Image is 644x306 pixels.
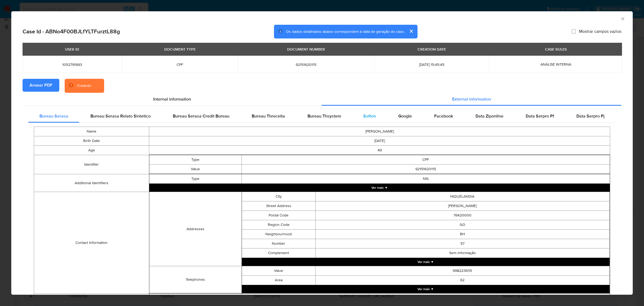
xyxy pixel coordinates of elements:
[241,174,610,184] td: NIS
[149,174,241,184] td: Type
[315,266,609,276] td: 998223635
[34,294,149,303] td: Financial Information
[315,230,609,239] td: BH
[149,155,241,165] td: Type
[241,294,610,303] td: Mais de R$ 1.000,00 a R$ 1.500,00
[576,113,605,119] span: Data Serpro Pj
[241,165,610,174] td: 92151620115
[23,28,120,35] h2: Case Id - ABNo4F00BJLfYLTFurztL88g
[149,165,241,174] td: Value
[34,155,149,174] td: Identifier
[153,96,191,102] span: Internal information
[241,155,610,165] td: CPF
[526,113,554,119] span: Data Serpro Pf
[149,294,241,303] td: Income
[242,266,315,276] td: Value
[315,201,609,211] td: [PERSON_NAME]
[414,45,449,54] div: CREATION DATE
[242,248,315,258] td: Complement
[542,45,570,54] div: CASE RULES
[398,113,412,119] span: Google
[315,220,609,230] td: GO
[540,62,571,67] span: ANÁLISE INTERNA
[308,113,341,119] span: Bureau Thsystem
[77,83,91,88] div: Creando
[149,266,241,293] td: Telephones
[242,192,315,201] td: City
[242,201,315,211] td: Street Address
[620,16,625,21] button: Fechar a janela
[30,79,52,91] span: Anexar PDF
[380,62,483,67] span: [DATE] 15:45:45
[579,29,621,34] span: Mostrar campos vazios
[62,45,82,54] div: USER ID
[242,276,315,285] td: Area
[242,285,610,293] button: Expand array
[315,211,609,220] td: 76420000
[242,220,315,230] td: Region Code
[315,276,609,285] td: 62
[39,113,68,119] span: Bureau Serasa
[252,113,285,119] span: Bureau Threceita
[315,192,609,201] td: NIQUELANDIA
[149,184,610,192] button: Expand array
[244,62,367,67] span: 92151620115
[434,113,453,119] span: Facebook
[242,239,315,248] td: Number
[34,136,149,146] td: Birth Date
[242,211,315,220] td: Postal Code
[173,113,229,119] span: Bureau Serasa Credit Bureau
[28,110,616,123] div: Detailed external info
[286,29,405,34] span: Os dados detalhados abaixo correspondem à data de geração do caso.
[452,96,491,102] span: External information
[34,192,149,294] td: Contact Information
[149,192,241,266] td: Addresses
[284,45,328,54] div: DOCUMENT NUMBER
[23,79,59,92] button: Anexar PDF
[475,113,503,119] span: Data Ziponline
[34,174,149,192] td: Additional Identifiers
[23,93,621,106] div: Detailed info
[29,62,115,67] span: 1052791993
[128,62,232,67] span: CPF
[34,146,149,155] td: Age
[149,146,610,155] td: 49
[315,239,609,248] td: 57
[90,113,151,119] span: Bureau Serasa Relato Sintetico
[149,127,610,136] td: [PERSON_NAME]
[11,11,633,295] div: closure-recommendation-modal
[242,230,315,239] td: Neighbourhood
[363,113,376,119] span: Softon
[161,45,199,54] div: DOCUMENT TYPE
[315,248,609,258] td: Sem informação
[242,258,610,266] button: Expand array
[405,25,418,38] button: cerrar
[34,127,149,136] td: Name
[572,29,576,34] input: Mostrar campos vazios
[149,136,610,146] td: [DATE]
